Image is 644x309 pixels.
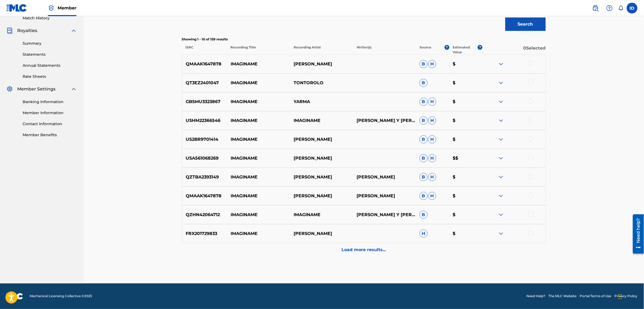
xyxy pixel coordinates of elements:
[227,174,290,180] p: IMAGINAME
[428,60,436,68] span: H
[449,193,483,199] p: $
[58,5,76,11] span: Member
[290,212,353,218] p: IMAGINAME
[498,174,504,180] img: expand
[449,117,483,124] p: $
[182,61,227,67] p: QMAAK1647878
[227,117,290,124] p: IMAGINAME
[6,86,13,92] img: Member Settings
[182,136,227,143] p: US2BR9701414
[342,247,386,253] p: Load more results...
[549,294,577,299] a: The MLC Website
[23,41,77,46] a: Summary
[353,45,416,55] p: Writer(s)
[420,135,428,143] span: B
[498,61,504,67] img: expand
[227,61,290,67] p: IMAGINAME
[290,230,353,237] p: [PERSON_NAME]
[615,294,638,299] a: Privacy Policy
[428,192,436,200] span: H
[498,80,504,86] img: expand
[23,99,77,105] a: Banking Information
[23,52,77,57] a: Statements
[618,5,624,11] div: Notifications
[420,154,428,162] span: B
[420,45,431,55] p: Source
[23,121,77,127] a: Contact Information
[290,174,353,180] p: [PERSON_NAME]
[23,15,77,21] a: Match History
[182,45,227,55] p: ISRC
[420,98,428,106] span: B
[227,45,290,55] p: Recording Title
[449,155,483,161] p: $$
[617,283,644,309] div: Widget de chat
[449,61,483,67] p: $
[449,136,483,143] p: $
[6,27,13,34] img: Royalties
[182,99,227,105] p: GBSMU3323867
[420,79,428,87] span: B
[483,45,546,55] p: 0 Selected
[71,27,77,34] img: expand
[498,212,504,218] img: expand
[182,193,227,199] p: QMAAK1647878
[353,117,416,124] p: [PERSON_NAME] Y [PERSON_NAME]
[420,192,428,200] span: B
[6,4,27,12] img: MLC Logo
[182,117,227,124] p: USHM22366546
[428,173,436,181] span: H
[629,212,644,256] iframe: Resource Center
[71,86,77,92] img: expand
[182,80,227,86] p: QT3EZ2401047
[227,230,290,237] p: IMAGINAME
[592,5,599,11] img: search
[182,212,227,218] p: QZHN42064712
[227,80,290,86] p: IMAGINAME
[227,193,290,199] p: IMAGINAME
[420,211,428,219] span: B
[290,155,353,161] p: [PERSON_NAME]
[449,212,483,218] p: $
[498,230,504,237] img: expand
[498,117,504,124] img: expand
[617,283,644,309] iframe: Chat Widget
[23,63,77,68] a: Annual Statements
[290,80,353,86] p: TONTOROLO
[606,5,613,11] img: help
[290,117,353,124] p: IMAGINAME
[580,294,611,299] a: Portal Terms of Use
[420,60,428,68] span: B
[453,45,478,55] p: Estimated Value
[182,37,546,42] p: Showing 1 - 10 of 159 results
[182,230,227,237] p: FRX201729833
[420,230,428,238] span: H
[428,98,436,106] span: H
[182,155,227,161] p: USA561068269
[290,45,353,55] p: Recording Artist
[23,132,77,138] a: Member Benefits
[17,86,55,92] span: Member Settings
[48,5,54,11] img: Top Rightsholder
[227,212,290,218] p: IMAGINAME
[290,193,353,199] p: [PERSON_NAME]
[290,136,353,143] p: [PERSON_NAME]
[449,99,483,105] p: $
[227,136,290,143] p: IMAGINAME
[527,294,546,299] a: Need Help?
[420,117,428,125] span: B
[227,99,290,105] p: IMAGINAME
[428,135,436,143] span: H
[227,155,290,161] p: IMAGINAME
[478,45,483,50] span: ?
[17,27,37,34] span: Royalties
[428,117,436,125] span: H
[498,99,504,105] img: expand
[353,174,416,180] p: [PERSON_NAME]
[604,3,615,13] div: Help
[353,193,416,199] p: [PERSON_NAME]
[498,136,504,143] img: expand
[353,212,416,218] p: [PERSON_NAME] Y [PERSON_NAME]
